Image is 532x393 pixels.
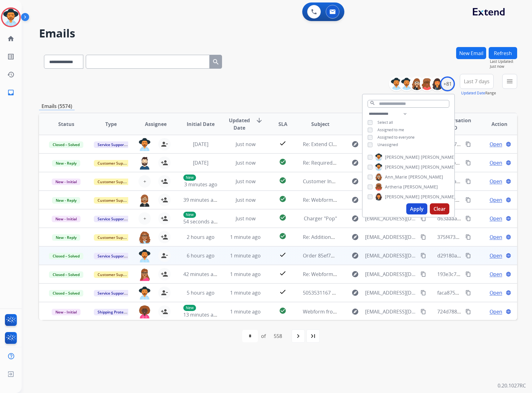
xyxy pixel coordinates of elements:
[421,154,456,160] span: [PERSON_NAME]
[138,175,151,188] button: +
[351,140,359,148] mat-icon: explore
[52,309,81,315] span: New - Initial
[193,141,208,148] span: [DATE]
[49,290,83,296] span: Closed – Solved
[236,159,255,166] span: Just now
[230,308,261,315] span: 1 minute ago
[437,252,531,259] span: d29180a7-81f2-4f8e-9ed5-971cdb1e11e6
[490,64,517,69] span: Just now
[506,78,513,85] mat-icon: menu
[255,117,263,124] mat-icon: arrow_downward
[365,289,417,296] span: [EMAIL_ADDRESS][DOMAIN_NAME]
[138,249,151,262] img: agent-avatar
[236,178,255,185] span: Just now
[377,127,404,132] span: Assigned to me
[377,135,415,140] span: Assigned to everyone
[385,194,420,200] span: [PERSON_NAME]
[464,80,490,83] span: Last 7 days
[183,196,219,203] span: 39 minutes ago
[385,164,420,170] span: [PERSON_NAME]
[279,177,286,184] mat-icon: check_circle
[105,120,117,128] span: Type
[506,253,511,258] mat-icon: language
[183,311,219,318] span: 13 minutes ago
[261,332,266,340] div: of
[351,178,359,185] mat-icon: explore
[490,178,502,185] span: Open
[184,181,217,188] span: 3 minutes ago
[421,194,456,200] span: [PERSON_NAME]
[365,215,417,222] span: [EMAIL_ADDRESS][DOMAIN_NAME]
[351,159,359,166] mat-icon: explore
[351,233,359,241] mat-icon: explore
[52,234,80,241] span: New - Reply
[39,27,517,40] h2: Emails
[506,290,511,296] mat-icon: language
[187,252,215,259] span: 6 hours ago
[309,332,317,340] mat-icon: last_page
[294,332,302,340] mat-icon: navigate_next
[465,309,471,314] mat-icon: content_copy
[230,234,261,240] span: 1 minute ago
[94,216,129,222] span: Service Support
[303,308,443,315] span: Webform from [EMAIL_ADDRESS][DOMAIN_NAME] on [DATE]
[161,215,168,222] mat-icon: person_add
[385,184,402,190] span: Artheria
[94,160,134,166] span: Customer Support
[406,203,427,214] button: Apply
[138,138,151,151] img: agent-avatar
[440,76,455,91] div: +81
[303,178,418,185] span: Customer Inquiry - [PERSON_NAME] - 527F571741
[279,232,286,240] mat-icon: check_circle
[279,214,286,221] mat-icon: check_circle
[304,215,337,222] span: Charger "Pop"
[303,252,409,259] span: Order 85ef724f-812e-4cc4-9f2c-50388b513d28
[506,234,511,240] mat-icon: language
[490,270,502,278] span: Open
[145,120,167,128] span: Assignee
[236,141,255,148] span: Just now
[52,160,80,166] span: New - Reply
[183,212,196,218] p: New
[351,252,359,259] mat-icon: explore
[143,215,146,222] span: +
[183,218,220,225] span: 54 seconds ago
[490,289,502,296] span: Open
[161,289,168,296] mat-icon: person_remove
[421,216,426,221] mat-icon: content_copy
[52,216,81,222] span: New - Initial
[212,58,220,66] mat-icon: search
[303,141,505,148] span: Re: Extend Claim - [PERSON_NAME] - Claim ID: 253c53dd-6263-48a9-a36e-71b1ae6f5ada
[279,251,286,258] mat-icon: check
[465,271,471,277] mat-icon: content_copy
[187,234,215,240] span: 2 hours ago
[351,215,359,222] mat-icon: explore
[279,140,286,147] mat-icon: check
[506,309,511,314] mat-icon: language
[506,216,511,221] mat-icon: language
[161,252,168,259] mat-icon: person_remove
[430,203,449,214] button: Clear
[303,234,364,240] span: Re: Additional Information
[161,196,168,204] mat-icon: person_add
[490,308,502,315] span: Open
[183,305,196,311] p: New
[161,270,168,278] mat-icon: person_add
[230,289,261,296] span: 1 minute ago
[365,308,417,315] span: [EMAIL_ADDRESS][DOMAIN_NAME]
[161,178,168,185] mat-icon: person_add
[143,178,146,185] span: +
[49,141,83,148] span: Closed – Solved
[187,120,215,128] span: Initial Date
[370,100,375,106] mat-icon: search
[490,140,502,148] span: Open
[138,212,151,225] button: +
[490,196,502,204] span: Open
[506,197,511,203] mat-icon: language
[94,309,136,315] span: Shipping Protection
[94,179,134,185] span: Customer Support
[279,158,286,166] mat-icon: check_circle
[385,174,407,180] span: Ann_Marie
[230,271,261,278] span: 1 minute ago
[437,234,532,240] span: 375f473c-0b5e-47cd-96dd-6303a8ce3900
